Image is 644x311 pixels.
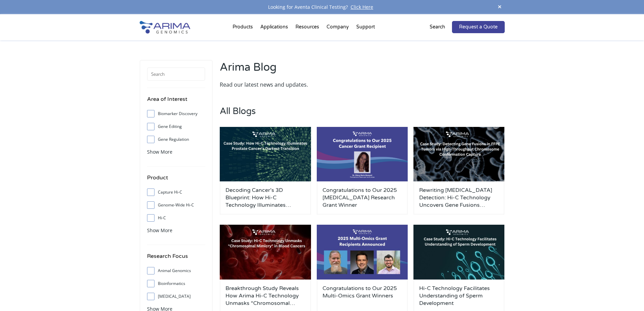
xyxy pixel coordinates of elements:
[419,285,499,307] a: Hi-C Technology Facilitates Understanding of Sperm Development
[225,186,305,209] a: Decoding Cancer’s 3D Blueprint: How Hi-C Technology Illuminates [MEDICAL_DATA] Cancer’s Darkest T...
[323,186,402,209] a: Congratulations to Our 2025 [MEDICAL_DATA] Research Grant Winner
[140,21,190,34] img: Arima-Genomics-logo
[147,109,205,119] label: Biomarker Discovery
[413,127,505,182] img: Arima-March-Blog-Post-Banner-2-500x300.jpg
[147,279,205,289] label: Bioinformatics
[348,4,376,10] a: Click Here
[147,200,205,210] label: Genome-Wide Hi-C
[220,225,311,280] img: Arima-March-Blog-Post-Banner-1-500x300.jpg
[147,121,205,132] label: Gene Editing
[430,23,445,31] p: Search
[147,252,205,266] h4: Research Focus
[147,291,205,302] label: [MEDICAL_DATA]
[147,213,205,223] label: Hi-C
[147,67,205,81] input: Search
[220,80,359,89] p: Read our latest news and updates.
[220,60,359,80] h2: Arima Blog
[413,225,505,280] img: Arima-March-Blog-Post-Banner-500x300.jpg
[317,127,408,182] img: genome-assembly-grant-2025-500x300.png
[452,21,505,33] a: Request a Quote
[323,285,402,307] a: Congratulations to Our 2025 Multi-Omics Grant Winners
[147,187,205,197] label: Capture Hi-C
[147,266,205,276] label: Animal Genomics
[317,225,408,280] img: 2025-multi-omics-grant-winners-500x300.jpg
[147,95,205,109] h4: Area of Interest
[147,134,205,145] label: Gene Regulation
[220,106,504,127] h3: All Blogs
[220,127,311,182] img: Arima-March-Blog-Post-Banner-3-500x300.jpg
[140,3,505,12] div: Looking for Aventa Clinical Testing?
[147,149,172,155] span: Show More
[225,285,305,307] a: Breakthrough Study Reveals How Arima Hi-C Technology Unmasks “Chromosomal Mimicry” in Blood Cancers
[419,186,499,209] a: Rewriting [MEDICAL_DATA] Detection: Hi-C Technology Uncovers Gene Fusions Missed by Standard Methods
[147,173,205,187] h4: Product
[147,227,172,234] span: Show More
